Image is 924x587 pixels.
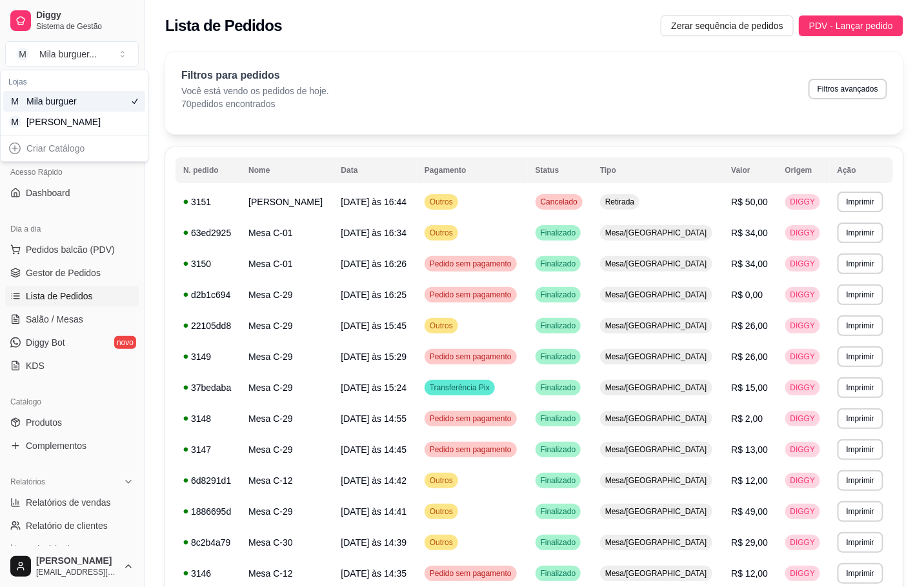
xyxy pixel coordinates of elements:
span: Finalizado [538,321,579,331]
button: Imprimir [838,563,883,584]
button: Imprimir [838,315,883,336]
span: DIGGY [788,444,818,455]
div: Mila burguer ... [39,48,97,61]
span: Produtos [26,416,62,429]
span: [DATE] às 16:26 [341,259,407,269]
span: DIGGY [788,413,818,424]
span: Zerar sequência de pedidos [671,19,783,33]
div: Acesso Rápido [5,162,139,183]
span: Pedido sem pagamento [427,413,514,424]
span: [DATE] às 15:45 [341,321,407,331]
td: Mesa C-12 [241,465,333,496]
a: DiggySistema de Gestão [5,5,139,36]
span: R$ 29,00 [731,537,768,548]
span: R$ 2,00 [731,413,763,424]
p: Filtros para pedidos [181,68,329,83]
div: 3147 [183,443,233,456]
span: Pedido sem pagamento [427,352,514,362]
p: 70 pedidos encontrados [181,97,329,110]
td: Mesa C-30 [241,527,333,558]
span: [DATE] às 15:24 [341,383,407,393]
button: Imprimir [838,439,883,460]
span: R$ 0,00 [731,290,763,300]
td: Mesa C-29 [241,496,333,527]
span: Finalizado [538,228,579,238]
span: R$ 12,00 [731,475,768,486]
span: Retirada [603,197,637,207]
span: Salão / Mesas [26,313,83,326]
div: 3151 [183,195,233,208]
span: [DATE] às 16:25 [341,290,407,300]
span: Finalizado [538,383,579,393]
span: M [8,95,21,108]
span: Cancelado [538,197,580,207]
span: Complementos [26,439,86,452]
span: DIGGY [788,383,818,393]
span: Mesa/[GEOGRAPHIC_DATA] [603,290,710,300]
button: Imprimir [838,470,883,491]
span: Outros [427,475,456,486]
a: Produtos [5,412,139,433]
span: M [8,115,21,128]
div: Mila burguer [26,95,85,108]
a: Relatório de clientes [5,515,139,536]
span: [DATE] às 15:29 [341,352,407,362]
span: [DATE] às 14:45 [341,444,407,455]
a: Salão / Mesas [5,309,139,330]
button: Imprimir [838,223,883,243]
span: Finalizado [538,568,579,579]
span: Relatório de clientes [26,519,108,532]
td: Mesa C-29 [241,434,333,465]
span: Outros [427,537,456,548]
span: Pedido sem pagamento [427,444,514,455]
span: DIGGY [788,352,818,362]
span: Pedido sem pagamento [427,568,514,579]
th: Nome [241,157,333,183]
div: 8c2b4a79 [183,536,233,549]
span: Finalizado [538,413,579,424]
span: Mesa/[GEOGRAPHIC_DATA] [603,352,710,362]
div: 63ed2925 [183,226,233,239]
a: Relatórios de vendas [5,492,139,513]
div: d2b1c694 [183,288,233,301]
div: 3149 [183,350,233,363]
a: Relatório de mesas [5,539,139,559]
span: Lista de Pedidos [26,290,93,303]
span: Relatório de mesas [26,542,104,555]
button: Imprimir [838,284,883,305]
h2: Lista de Pedidos [165,15,282,36]
div: Suggestions [1,70,148,135]
span: Pedidos balcão (PDV) [26,243,115,256]
span: R$ 12,00 [731,568,768,579]
span: Finalizado [538,475,579,486]
span: DIGGY [788,290,818,300]
span: Outros [427,506,456,517]
span: M [16,48,29,61]
button: [PERSON_NAME][EMAIL_ADDRESS][DOMAIN_NAME] [5,551,139,582]
span: DIGGY [788,568,818,579]
span: Mesa/[GEOGRAPHIC_DATA] [603,413,710,424]
td: Mesa C-29 [241,403,333,434]
td: Mesa C-01 [241,248,333,279]
td: Mesa C-29 [241,341,333,372]
td: [PERSON_NAME] [241,186,333,217]
span: [DATE] às 14:55 [341,413,407,424]
span: PDV - Lançar pedido [809,19,893,33]
span: Diggy Bot [26,336,65,349]
span: Mesa/[GEOGRAPHIC_DATA] [603,383,710,393]
span: DIGGY [788,228,818,238]
p: Você está vendo os pedidos de hoje. [181,85,329,97]
span: R$ 26,00 [731,352,768,362]
a: Gestor de Pedidos [5,263,139,283]
div: 3150 [183,257,233,270]
span: [DATE] às 14:39 [341,537,407,548]
span: DIGGY [788,259,818,269]
span: DIGGY [788,321,818,331]
button: Imprimir [838,501,883,522]
span: Finalizado [538,259,579,269]
span: Mesa/[GEOGRAPHIC_DATA] [603,506,710,517]
span: Finalizado [538,290,579,300]
span: R$ 13,00 [731,444,768,455]
span: Mesa/[GEOGRAPHIC_DATA] [603,444,710,455]
a: Diggy Botnovo [5,332,139,353]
